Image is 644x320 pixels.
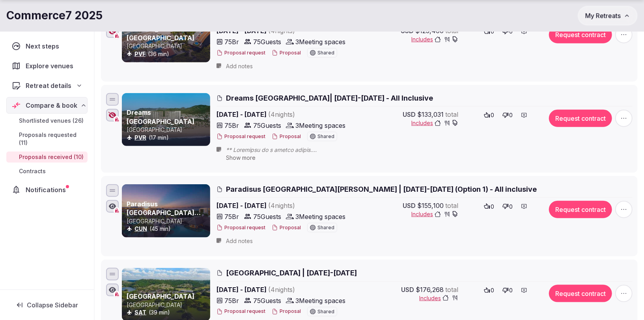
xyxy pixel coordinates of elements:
span: $133,031 [417,110,444,119]
span: $155,100 [417,201,444,210]
a: PVR [134,134,146,141]
button: My Retreats [578,6,638,26]
a: Shortlisted venues (26) [6,115,88,126]
div: (39 min) [127,309,209,316]
span: 3 Meeting spaces [295,212,345,221]
a: Notifications [6,182,88,198]
div: (36 min) [127,50,209,58]
button: Includes [411,119,458,127]
span: Paradisus [GEOGRAPHIC_DATA][PERSON_NAME] | [DATE]-[DATE] (Option 1) - All inclusive [226,184,537,194]
span: [DATE] - [DATE] [217,110,355,119]
a: [PERSON_NAME] [GEOGRAPHIC_DATA] [127,25,194,41]
span: 0 [491,111,495,119]
a: Explore venues [6,58,88,74]
p: [GEOGRAPHIC_DATA] [127,126,209,134]
div: (45 min) [127,225,209,233]
span: USD [403,110,416,119]
button: Proposal [272,133,301,140]
span: Collapse Sidebar [27,301,78,309]
span: Show more [226,154,256,161]
h1: Commerce7 2025 [6,8,103,23]
span: 3 Meeting spaces [295,296,345,305]
button: PVR [134,134,146,142]
button: Proposal [272,225,301,231]
span: Compare & book [26,101,77,110]
span: total [445,110,458,119]
span: 75 Guests [253,121,281,130]
button: Proposal request [217,225,265,231]
span: total [445,201,458,210]
button: 0 [482,285,497,296]
span: Includes [411,210,458,218]
button: Request contract [549,285,612,302]
button: 0 [500,285,515,296]
span: 75 Guests [253,212,281,221]
span: 75 Br [224,212,239,221]
a: Dreams [GEOGRAPHIC_DATA] [127,109,194,125]
span: 0 [510,111,513,119]
span: [DATE] - [DATE] [217,285,355,294]
span: Notifications [26,185,69,195]
span: 0 [510,286,513,294]
span: 75 Br [224,37,239,47]
button: Request contract [549,201,612,218]
a: SAT [134,309,146,316]
span: ( 4 night s ) [268,110,295,118]
div: (17 min) [127,134,209,142]
span: 0 [510,203,513,211]
span: 0 [491,286,495,294]
span: 75 Guests [253,37,281,47]
span: ( 4 night s ) [268,286,295,294]
button: Proposal request [217,308,265,315]
p: [GEOGRAPHIC_DATA] [127,301,209,309]
a: Proposals received (10) [6,152,88,163]
button: SAT [134,309,146,316]
a: Contracts [6,166,88,177]
button: 0 [482,110,497,121]
button: Includes [411,36,458,43]
span: Next steps [26,41,62,51]
button: Request contract [549,110,612,127]
span: Proposals received (10) [19,153,84,161]
span: Add notes [226,237,253,245]
span: [DATE] - [DATE] [217,201,355,210]
span: Retreat details [26,81,71,90]
a: Paradisus [GEOGRAPHIC_DATA][PERSON_NAME] - [GEOGRAPHIC_DATA] [127,200,201,234]
span: Contracts [19,167,46,175]
a: CUN [134,225,147,232]
a: Next steps [6,38,88,54]
span: USD [403,201,416,210]
span: Shared [317,225,334,230]
span: [GEOGRAPHIC_DATA] | [DATE]-[DATE] [226,268,357,278]
button: Proposal request [217,133,265,140]
a: Proposals requested (11) [6,129,88,148]
button: 0 [500,110,515,121]
span: 75 Br [224,296,239,305]
button: Proposal [272,50,301,56]
span: Dreams [GEOGRAPHIC_DATA]| [DATE]-[DATE] - All Inclusive [226,93,433,103]
span: Shared [317,134,334,139]
span: Explore venues [26,61,77,71]
button: 0 [482,201,497,212]
p: [GEOGRAPHIC_DATA] [127,217,209,225]
span: Proposals requested (11) [19,131,84,147]
span: 3 Meeting spaces [295,37,345,47]
span: ( 4 night s ) [268,27,295,35]
span: 0 [491,203,495,211]
span: ** Loremipsu do s ametco adipis. ELI SEDDOE TEMPO INC UTLABOREE DOLOREMAG: • Ali enim ad min veni... [226,146,532,154]
span: total [445,285,458,294]
span: My Retreats [585,12,621,20]
button: Includes [419,294,458,302]
a: [GEOGRAPHIC_DATA] [127,292,194,300]
button: Proposal [272,308,301,315]
span: USD [401,285,414,294]
button: Collapse Sidebar [6,296,88,314]
span: Add notes [226,62,253,70]
span: $176,268 [416,285,444,294]
button: Request contract [549,26,612,43]
button: PVF [134,50,146,58]
p: [GEOGRAPHIC_DATA] [127,42,209,50]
